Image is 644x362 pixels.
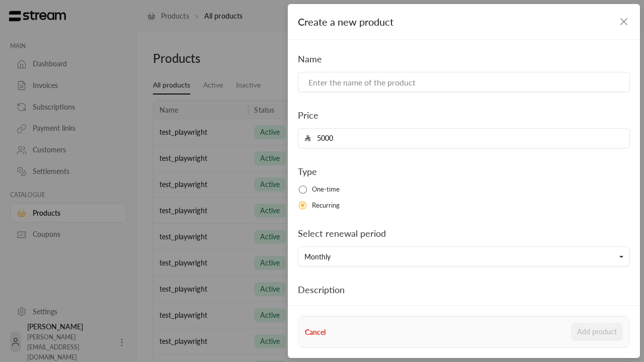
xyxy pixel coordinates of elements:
[311,129,623,148] input: Enter the price for the product
[298,246,630,266] button: Monthly
[298,72,630,92] input: Enter the name of the product
[312,185,340,195] span: One-time
[298,108,318,122] label: Price
[312,201,340,211] span: Recurring
[298,52,322,66] label: Name
[298,283,345,297] label: Description
[305,327,326,337] button: Cancel
[298,164,317,178] label: Type
[298,16,393,28] span: Create a new product
[298,226,386,240] label: Select renewal period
